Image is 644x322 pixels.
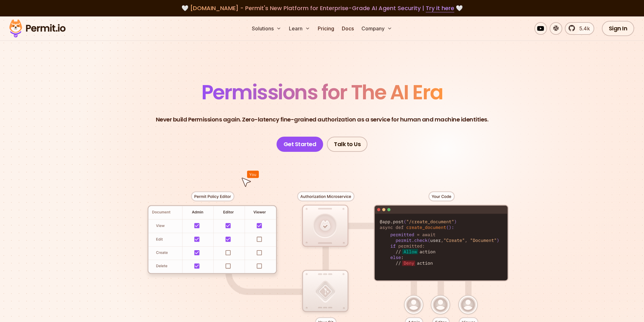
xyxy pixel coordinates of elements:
a: Talk to Us [327,137,367,152]
p: Never build Permissions again. Zero-latency fine-grained authorization as a service for human and... [156,115,488,124]
button: Learn [286,22,313,35]
button: Company [359,22,395,35]
a: Get Started [277,137,323,152]
span: Permissions for The AI Era [201,78,443,106]
a: Try it here [426,4,454,12]
a: Sign In [602,21,634,36]
span: [DOMAIN_NAME] - Permit's New Platform for Enterprise-Grade AI Agent Security | [190,4,454,12]
span: 5.4k [576,25,590,32]
a: Pricing [315,22,337,35]
a: Docs [339,22,356,35]
a: 5.4k [565,22,594,35]
div: 🤍 🤍 [15,4,629,13]
img: Permit logo [6,18,68,39]
button: Solutions [249,22,284,35]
